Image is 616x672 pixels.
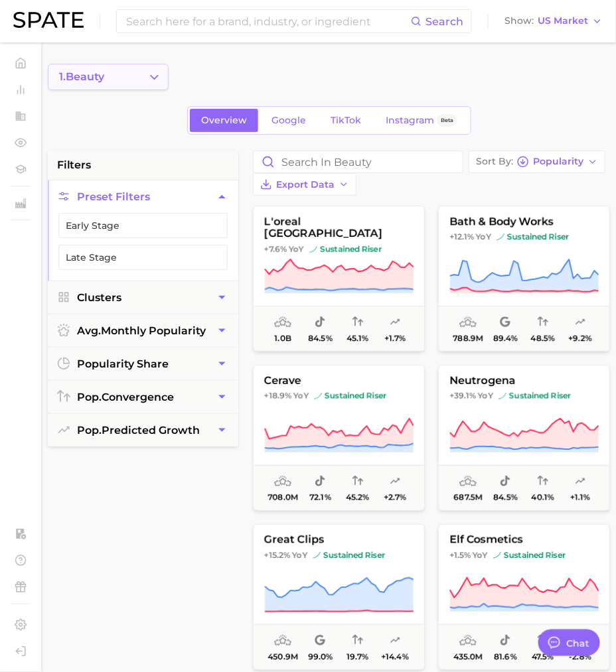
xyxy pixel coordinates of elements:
[504,17,534,25] span: Show
[275,334,291,343] span: 1.0b
[570,493,590,502] span: +1.1%
[254,375,424,387] span: cerave
[314,391,386,401] span: sustained riser
[532,493,554,502] span: 40.1%
[77,391,174,403] span: convergence
[254,151,463,172] input: Search in beauty
[319,109,372,132] a: TikTok
[264,244,287,254] span: +7.6%
[314,392,322,400] img: sustained riser
[190,109,258,132] a: Overview
[264,550,290,560] span: +15.2%
[77,391,102,403] abbr: popularity index
[293,391,309,401] span: YoY
[568,334,591,343] span: +9.2%
[478,391,493,401] span: YoY
[77,424,102,437] abbr: popularity index
[315,474,325,490] span: popularity share: TikTok
[346,652,368,661] span: 19.7%
[438,365,610,511] button: neutrogena+39.1% YoYsustained risersustained riser687.5m84.5%40.1%+1.1%
[449,550,471,560] span: +1.5%
[274,633,291,649] span: average monthly popularity: Very High Popularity
[500,314,510,330] span: popularity share: Google
[48,180,238,213] button: Preset Filters
[438,524,610,670] button: elf cosmetics+1.5% YoYsustained risersustained riser435.0m81.6%47.5%-2.8%
[390,474,400,490] span: popularity predicted growth: Uncertain
[538,633,548,649] span: popularity convergence: Medium Convergence
[309,244,382,255] span: sustained riser
[352,474,363,490] span: popularity convergence: Medium Convergence
[533,158,583,165] span: Popularity
[253,524,425,670] button: great clips+15.2% YoYsustained risersustained riser450.9m99.0%19.7%+14.4%
[48,281,238,314] button: Clusters
[11,641,31,661] a: Log out. Currently logged in with e-mail pquiroz@maryruths.com.
[476,158,513,165] span: Sort By
[48,314,238,347] button: avg.monthly popularity
[253,173,356,196] button: Export Data
[260,109,317,132] a: Google
[201,115,247,126] span: Overview
[441,115,453,126] span: Beta
[315,314,325,330] span: popularity share: TikTok
[77,324,206,337] span: monthly popularity
[315,633,325,649] span: popularity share: Google
[575,314,585,330] span: popularity predicted growth: Very Likely
[449,232,474,241] span: +12.1%
[292,550,307,561] span: YoY
[125,10,411,33] input: Search here for a brand, industry, or ingredient
[274,314,291,330] span: average monthly popularity: Very High Popularity
[48,348,238,380] button: popularity share
[469,151,605,173] button: Sort ByPopularity
[439,216,609,228] span: bath & body works
[268,652,298,661] span: 450.9m
[494,652,516,661] span: 81.6%
[538,314,548,330] span: popularity convergence: Medium Convergence
[473,550,488,561] span: YoY
[58,245,228,270] button: Late Stage
[493,550,566,561] span: sustained riser
[48,414,238,446] button: pop.predicted growth
[500,633,510,649] span: popularity share: TikTok
[48,381,238,413] button: pop.convergence
[77,190,150,203] span: Preset Filters
[453,652,483,661] span: 435.0m
[390,633,400,649] span: popularity predicted growth: Very Likely
[58,213,228,238] button: Early Stage
[254,216,424,240] span: l'oreal [GEOGRAPHIC_DATA]
[313,550,385,561] span: sustained riser
[538,17,588,25] span: US Market
[254,534,424,546] span: great clips
[309,493,331,502] span: 72.1%
[493,551,501,559] img: sustained riser
[352,314,363,330] span: popularity convergence: Medium Convergence
[274,474,291,490] span: average monthly popularity: Very High Popularity
[308,652,333,661] span: 99.0%
[352,633,363,649] span: popularity convergence: Very Low Convergence
[331,115,361,126] span: TikTok
[439,534,609,546] span: elf cosmetics
[497,233,504,241] img: sustained riser
[499,391,571,401] span: sustained riser
[449,391,476,401] span: +39.1%
[459,314,477,330] span: average monthly popularity: Very High Popularity
[77,358,169,370] span: popularity share
[575,474,585,490] span: popularity predicted growth: Uncertain
[459,474,477,490] span: average monthly popularity: Very High Popularity
[346,493,369,502] span: 45.2%
[538,474,548,490] span: popularity convergence: Medium Convergence
[374,109,469,132] a: InstagramBeta
[268,493,298,502] span: 708.0m
[500,474,510,490] span: popularity share: TikTok
[57,157,91,173] span: filters
[439,375,609,387] span: neutrogena
[346,334,368,343] span: 45.1%
[271,115,306,126] span: Google
[453,334,483,343] span: 788.9m
[384,493,406,502] span: +2.7%
[386,115,434,126] span: Instagram
[454,493,483,502] span: 687.5m
[390,314,400,330] span: popularity predicted growth: Uncertain
[459,633,477,649] span: average monthly popularity: Very High Popularity
[384,334,406,343] span: +1.7%
[313,551,321,559] img: sustained riser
